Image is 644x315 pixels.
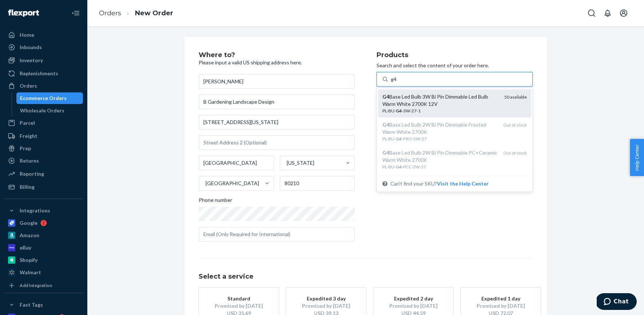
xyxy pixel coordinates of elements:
[4,68,83,79] a: Replenishments
[4,168,83,180] a: Reporting
[4,41,83,53] a: Inbounds
[20,107,64,114] div: Wholesale Orders
[4,130,83,142] a: Freight
[4,117,83,129] a: Parcel
[4,143,83,154] a: Prep
[382,136,497,142] div: PL-BU- -FRO-2W-27
[199,156,274,170] input: City
[297,295,355,302] div: Expedited 3 day
[4,267,83,278] a: Walmart
[20,57,43,64] div: Inventory
[4,181,83,193] a: Billing
[4,230,83,241] a: Amazon
[20,183,35,191] div: Billing
[584,6,599,20] button: Open Search Box
[382,93,389,100] em: G4
[20,31,34,39] div: Home
[99,9,121,17] a: Orders
[210,295,268,302] div: Standard
[504,94,527,100] span: 50 available
[4,281,83,290] a: Add Integration
[20,219,37,227] div: Google
[600,6,615,20] button: Open notifications
[503,150,527,156] span: Out of stock
[286,159,287,167] input: [US_STATE]
[4,55,83,66] a: Inventory
[382,149,497,164] div: Base Led Bulb 2W Bi Pin Dimmable PC+Ceramic Warm White 2700K
[199,196,232,207] span: Phone number
[4,242,83,254] a: eBay
[396,164,402,170] em: G4
[472,302,530,310] div: Promised by [DATE]
[382,164,497,170] div: PL-BU- -PCC-2W-27
[287,159,314,167] div: [US_STATE]
[205,180,206,187] input: [GEOGRAPHIC_DATA]
[206,180,259,187] div: [GEOGRAPHIC_DATA]
[20,301,43,308] div: Fast Tags
[472,295,530,302] div: Expedited 1 day
[390,180,489,187] span: Can't find your SKU?
[4,254,83,266] a: Shopify
[616,6,631,20] button: Open account menu
[20,256,37,264] div: Shopify
[382,93,498,108] div: Base Led Bulb 3W Bi Pin Dimmable Led Bulb Warm White 2700K 12V
[377,52,533,59] h2: Products
[20,132,37,140] div: Freight
[20,95,67,102] div: Ecommerce Orders
[20,232,39,239] div: Amazon
[135,9,173,17] a: New Order
[20,170,44,178] div: Reporting
[4,299,83,311] button: Fast Tags
[297,302,355,310] div: Promised by [DATE]
[20,269,41,276] div: Walmart
[384,302,442,310] div: Promised by [DATE]
[16,105,83,116] a: Wholesale Orders
[210,302,268,310] div: Promised by [DATE]
[199,115,355,129] input: Street Address
[437,180,489,187] button: G4Base Led Bulb 3W Bi Pin Dimmable Led Bulb Warm White 2700K 12VPL-BU-G4-3W-27-150 availableG4Bas...
[93,3,179,24] ol: breadcrumbs
[384,295,442,302] div: Expedited 2 day
[4,29,83,41] a: Home
[20,119,35,127] div: Parcel
[382,121,389,128] em: G4
[20,145,31,152] div: Prep
[8,9,39,17] img: Flexport logo
[199,227,355,242] input: Email (Only Required for International)
[4,80,83,92] a: Orders
[377,62,533,69] p: Search and select the content of your order here.
[199,52,355,59] h2: Where to?
[396,136,402,141] em: G4
[382,149,389,156] em: G4
[280,176,355,191] input: ZIP Code
[199,273,533,280] h1: Select a service
[68,6,83,20] button: Close Navigation
[630,139,644,176] button: Help Center
[396,108,402,113] em: G4
[20,157,39,164] div: Returns
[382,121,497,136] div: Base Led Bulb 2W Bi Pin Dimmable Frosted Warm White 2700K
[199,95,355,109] input: Company Name
[20,207,50,214] div: Integrations
[20,244,31,251] div: eBay
[16,92,83,104] a: Ecommerce Orders
[382,108,498,114] div: PL-BU- -3W-27-1
[20,44,42,51] div: Inbounds
[199,135,355,150] input: Street Address 2 (Optional)
[199,59,355,66] p: Please input a valid US shipping address here.
[597,293,637,311] iframe: Abre un widget desde donde se puede chatear con uno de los agentes
[503,122,527,128] span: Out of stock
[391,76,397,83] input: G4Base Led Bulb 3W Bi Pin Dimmable Led Bulb Warm White 2700K 12VPL-BU-G4-3W-27-150 availableG4Bas...
[4,205,83,216] button: Integrations
[4,217,83,229] a: Google
[20,282,52,288] div: Add Integration
[20,82,37,89] div: Orders
[20,70,58,77] div: Replenishments
[4,155,83,167] a: Returns
[199,74,355,89] input: First & Last Name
